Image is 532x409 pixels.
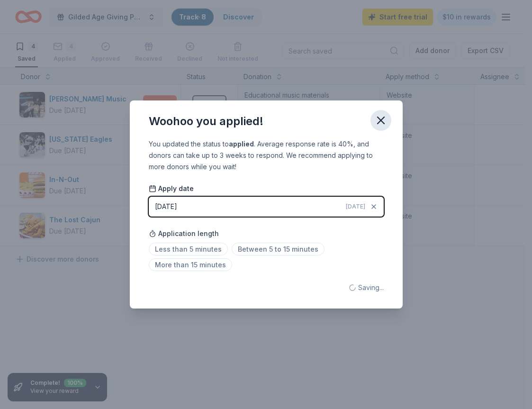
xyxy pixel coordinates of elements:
[229,140,254,148] b: applied
[232,243,325,255] span: Between 5 to 15 minutes
[149,197,384,217] button: [DATE][DATE]
[149,138,384,173] div: You updated the status to . Average response rate is 40%, and donors can take up to 3 weeks to re...
[149,258,232,271] span: More than 15 minutes
[149,228,219,239] span: Application length
[155,201,177,212] div: [DATE]
[149,114,263,129] div: Woohoo you applied!
[346,203,365,210] span: [DATE]
[149,243,228,255] span: Less than 5 minutes
[149,184,194,193] span: Apply date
